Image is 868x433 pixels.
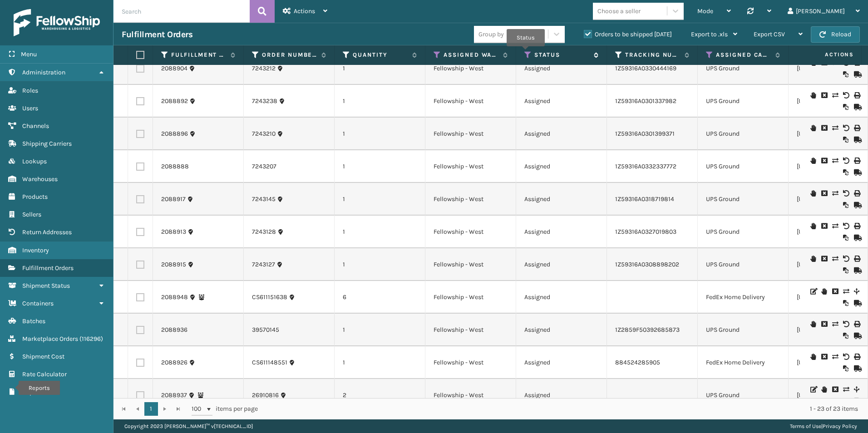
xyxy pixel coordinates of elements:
[615,195,674,203] a: 1Z59316A0318719814
[854,365,859,372] i: Mark as Shipped
[832,157,838,164] i: Change shipping
[22,87,38,94] span: Roles
[161,129,188,138] a: 2088896
[698,379,789,412] td: UPS Ground
[294,7,315,15] span: Actions
[615,228,676,236] a: 1Z59316A0327019803
[478,30,504,39] div: Group by
[22,246,49,254] span: Inventory
[22,317,45,325] span: Batches
[832,190,838,197] i: Change shipping
[516,379,607,412] td: Assigned
[22,140,72,148] span: Shipping Carriers
[698,216,789,248] td: UPS Ground
[843,223,848,229] i: Void Label
[832,223,838,229] i: Change shipping
[79,335,103,343] span: ( 116296 )
[252,260,275,269] a: 7243127
[810,125,816,131] i: On Hold
[810,157,816,164] i: On Hold
[810,354,816,360] i: On Hold
[843,125,848,131] i: Void Label
[584,30,672,38] label: Orders to be shipped [DATE]
[335,346,425,379] td: 1
[716,51,771,59] label: Assigned Carrier Service
[854,137,859,143] i: Mark as Shipped
[425,216,516,248] td: Fellowship - West
[821,157,827,164] i: Cancel Fulfillment Order
[192,404,205,413] span: 100
[425,150,516,183] td: Fellowship - West
[22,353,64,360] span: Shipment Cost
[252,64,276,73] a: 7243212
[698,281,789,314] td: FedEx Home Delivery
[534,51,589,59] label: Status
[252,358,287,367] a: CS611148551
[821,288,827,295] i: On Hold
[843,267,848,274] i: Reoptimize
[252,227,276,236] a: 7243128
[516,281,607,314] td: Assigned
[161,293,188,302] a: 2088948
[21,50,37,58] span: Menu
[22,282,70,290] span: Shipment Status
[810,288,816,295] i: Edit
[516,183,607,216] td: Assigned
[161,358,187,367] a: 2088926
[161,227,186,236] a: 2088913
[22,300,54,307] span: Containers
[615,97,676,105] a: 1Z59316A0301337982
[854,157,859,164] i: Print Label
[122,29,192,40] h3: Fulfillment Orders
[425,118,516,150] td: Fellowship - West
[843,137,848,143] i: Reoptimize
[810,386,816,393] i: Edit
[843,354,848,360] i: Void Label
[124,419,253,433] p: Copyright 2023 [PERSON_NAME]™ v [TECHNICAL_ID]
[832,288,838,295] i: Cancel Fulfillment Order
[854,256,859,262] i: Print Label
[425,248,516,281] td: Fellowship - West
[161,195,186,204] a: 2088917
[171,51,226,59] label: Fulfillment Order Id
[353,51,408,59] label: Quantity
[843,104,848,110] i: Reoptimize
[252,325,279,335] a: 39570145
[821,354,827,360] i: Cancel Fulfillment Order
[854,92,859,98] i: Print Label
[843,71,848,78] i: Reoptimize
[821,190,827,197] i: Cancel Fulfillment Order
[425,52,516,85] td: Fellowship - West
[425,346,516,379] td: Fellowship - West
[516,150,607,183] td: Assigned
[262,51,317,59] label: Order Number
[854,223,859,229] i: Print Label
[854,300,859,306] i: Mark as Shipped
[615,162,676,170] a: 1Z59316A0332337772
[22,211,41,218] span: Sellers
[697,7,713,15] span: Mode
[854,267,859,274] i: Mark as Shipped
[854,288,859,295] i: Split Fulfillment Order
[832,321,838,327] i: Change shipping
[821,386,827,393] i: On Hold
[832,354,838,360] i: Change shipping
[691,30,728,38] span: Export to .xls
[821,223,827,229] i: Cancel Fulfillment Order
[854,235,859,241] i: Mark as Shipped
[22,175,58,183] span: Warehouses
[252,97,277,106] a: 7243238
[192,402,258,416] span: items per page
[615,326,680,334] a: 1Z2859F50392685873
[810,321,816,327] i: On Hold
[832,256,838,262] i: Change shipping
[22,228,72,236] span: Return Addresses
[516,85,607,118] td: Assigned
[854,169,859,176] i: Mark as Shipped
[22,264,74,272] span: Fulfillment Orders
[810,92,816,98] i: On Hold
[335,379,425,412] td: 2
[625,51,680,59] label: Tracking Number
[843,92,848,98] i: Void Label
[615,359,660,366] a: 884524285905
